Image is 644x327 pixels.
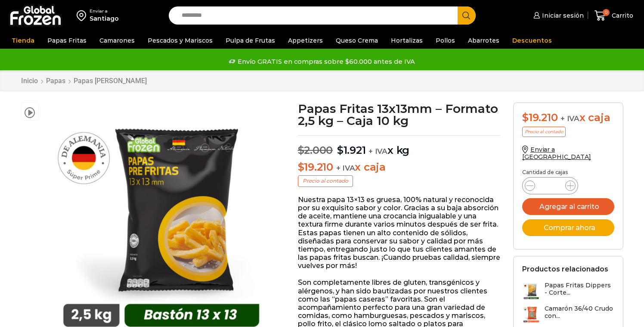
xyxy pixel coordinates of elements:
a: Inicio [21,77,38,85]
p: x kg [298,135,501,157]
a: Abarrotes [464,32,504,49]
span: + IVA [560,114,579,123]
button: Agregar al carrito [522,198,614,215]
a: Papas Fritas [43,32,91,49]
span: $ [522,111,529,124]
p: Nuestra papa 13×13 es gruesa, 100% natural y reconocida por su exquisito sabor y color. Gracias a... [298,196,501,270]
div: x caja [522,112,614,124]
bdi: 1.921 [337,144,366,156]
p: Cantidad de cajas [522,169,614,175]
bdi: 19.210 [298,161,333,173]
img: address-field-icon.svg [77,8,90,23]
a: Papas [46,77,66,85]
span: Carrito [610,11,633,20]
span: 0 [603,9,610,16]
span: Iniciar sesión [540,11,584,20]
a: Appetizers [284,32,327,49]
p: Precio al contado [522,127,566,137]
p: x caja [298,161,501,174]
a: Papas [PERSON_NAME] [73,77,147,85]
h2: Productos relacionados [522,265,608,273]
input: Product quantity [542,180,558,192]
span: $ [337,144,344,156]
a: Descuentos [508,32,556,49]
a: Camarón 36/40 Crudo con... [522,305,614,324]
p: Precio al contado [298,175,353,187]
a: Queso Crema [331,32,382,49]
a: Pescados y Mariscos [143,32,217,49]
span: + IVA [368,147,387,156]
a: Pollos [431,32,459,49]
button: Comprar ahora [522,219,614,236]
h1: Papas Fritas 13x13mm – Formato 2,5 kg – Caja 10 kg [298,103,501,127]
a: Hortalizas [387,32,427,49]
div: Enviar a [90,8,119,14]
a: Enviar a [GEOGRAPHIC_DATA] [522,146,591,161]
bdi: 19.210 [522,111,557,124]
h3: Papas Fritas Dippers - Corte... [545,282,614,296]
span: $ [298,161,304,173]
span: $ [298,144,304,156]
a: Iniciar sesión [531,7,584,24]
div: Santiago [90,14,119,23]
a: Papas Fritas Dippers - Corte... [522,282,614,300]
a: 0 Carrito [592,6,635,26]
button: Search button [458,6,476,25]
a: Pulpa de Frutas [221,32,279,49]
a: Tienda [7,32,39,49]
nav: Breadcrumb [21,77,147,85]
h3: Camarón 36/40 Crudo con... [545,305,614,320]
a: Camarones [95,32,139,49]
bdi: 2.000 [298,144,333,156]
span: + IVA [336,164,355,172]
